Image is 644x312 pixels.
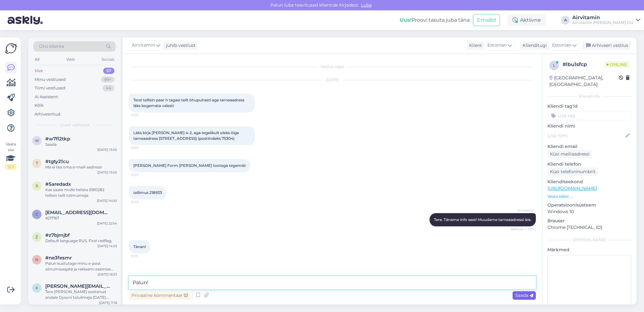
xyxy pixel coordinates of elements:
p: Kliendi email [547,143,631,150]
div: Vestlus algas [129,64,536,70]
span: 12:02 [131,113,154,117]
span: Nähtud ✓ 12:11 [510,227,534,231]
div: Kas saate mulle helista 5180282 tellisin teilt tolmuimeja [45,187,117,198]
div: All [33,55,41,64]
div: 44 [103,85,114,91]
span: coolipreyly@hotmail.com [45,210,111,215]
div: Tere [PERSON_NAME] soetanud endale Dysoni toluilmeja [DATE]. Viimasel ajal on hakanud masin tõrku... [45,289,117,300]
div: Airvitamin [PERSON_NAME] OÜ [572,20,633,25]
div: Kõik [35,102,44,109]
span: Tänan! [133,244,146,249]
div: Proovi tasuta juba täna: [400,16,470,24]
div: AI Assistent [35,94,58,100]
div: 99+ [101,77,114,83]
p: Kliendi tag'id [547,103,631,110]
span: tellimus 218933 [133,190,162,195]
p: Chrome [TECHNICAL_ID] [547,224,631,231]
span: Läks kirja [PERSON_NAME] 4-2, aga tegelikult oleks õige tarneaadress [STREET_ADDRESS] (postiindek... [133,130,240,141]
span: #tgty21cu [45,159,69,164]
div: Kliendi info [547,94,631,99]
span: Tere! tellisin paar h tagasi teilt õhupuhasti aga tarneaadress läks kogemata valesti [133,98,245,108]
div: [DATE] 11:18 [99,300,117,305]
div: [DATE] 13:05 [97,170,117,175]
span: Uued vestlused [60,122,89,128]
div: juhib vestlust [164,42,196,49]
div: A [561,16,570,25]
p: Brauser [547,218,631,224]
span: 12:03 [131,145,154,150]
a: [URL][DOMAIN_NAME] [547,185,597,191]
img: Askly Logo [5,43,17,54]
div: Minu vestlused [35,77,66,83]
div: [DATE] 13:05 [97,147,117,152]
span: Online [604,61,630,68]
div: Küsi meiliaadressi [547,150,592,158]
span: l [553,63,555,68]
span: Tere. Täname info eest! Muudame tarneaadressi ära. [434,217,531,222]
span: n [35,257,38,262]
div: Arhiveeri vestlus [582,41,631,50]
span: Saada [515,292,533,298]
div: [DATE] [129,77,536,83]
span: 5 [36,184,38,188]
span: Airvitamin [510,208,534,213]
span: Airvitamin [132,42,155,49]
input: Lisa tag [547,111,631,120]
div: Default language RUS. First redflag. [45,238,117,244]
div: Küsi telefoninumbrit [547,167,598,176]
a: AirvitaminAirvitamin [PERSON_NAME] OÜ [572,15,640,25]
span: 12:03 [131,173,154,177]
div: Saada [45,142,117,147]
div: [DATE] 22:54 [97,221,117,226]
div: Privaatne kommentaar [129,291,190,300]
span: 12:03 [131,200,154,204]
div: Socials [100,55,116,64]
span: Otsi kliente [39,43,64,50]
div: Airvitamin [572,15,633,20]
div: Klient [467,42,482,49]
span: kevin.kaljumae@gmail.com [45,283,111,289]
span: #5aredadx [45,181,71,187]
span: [PERSON_NAME] Form [PERSON_NAME] tootega tegemist [133,163,246,168]
span: z [36,235,38,239]
div: Ma ei tea oma e-maili aadressi [45,164,117,170]
button: Emailid [473,14,500,26]
div: Web [65,55,76,64]
p: Operatsioonisüsteem [547,202,631,208]
div: Vaata siia [5,141,16,170]
span: w [35,138,39,143]
span: k [36,286,38,290]
p: Vaata edasi ... [547,194,631,199]
span: 12:13 [131,254,154,258]
span: #z7bjmjbf [45,232,70,238]
div: 57 [103,68,114,74]
p: Märkmed [547,247,631,253]
div: # lbu1sfcp [563,61,604,68]
p: Kliendi telefon [547,161,631,167]
span: #ne3fesmr [45,255,72,261]
span: Estonian [552,42,571,49]
p: Windows 10 [547,208,631,215]
input: Lisa nimi [548,132,624,139]
div: 2 / 3 [5,164,16,170]
div: [DATE] 16:53 [98,272,117,277]
div: Arhiveeritud [35,111,60,117]
div: [GEOGRAPHIC_DATA], [GEOGRAPHIC_DATA] [549,75,619,88]
b: Uus! [400,17,412,23]
span: t [36,161,38,166]
span: Estonian [487,42,507,49]
div: Palun kustutage minu e-post sõnumisaajate ja reklaami saamise listist ära. Teeksin seda ise, aga ... [45,261,117,272]
span: #w7fl2tkp [45,136,70,142]
div: Klienditugi [520,42,547,49]
div: [DATE] 14:00 [97,198,117,203]
div: [PERSON_NAME] [547,237,631,243]
p: Klienditeekond [547,179,631,185]
div: #217167 [45,215,117,221]
div: Aktiivne [508,14,546,26]
span: c [36,212,38,217]
span: Luba [359,2,374,8]
textarea: Palun! [129,276,536,289]
div: Tiimi vestlused [35,85,65,91]
div: Uus [35,68,43,74]
div: [DATE] 14:53 [97,244,117,248]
